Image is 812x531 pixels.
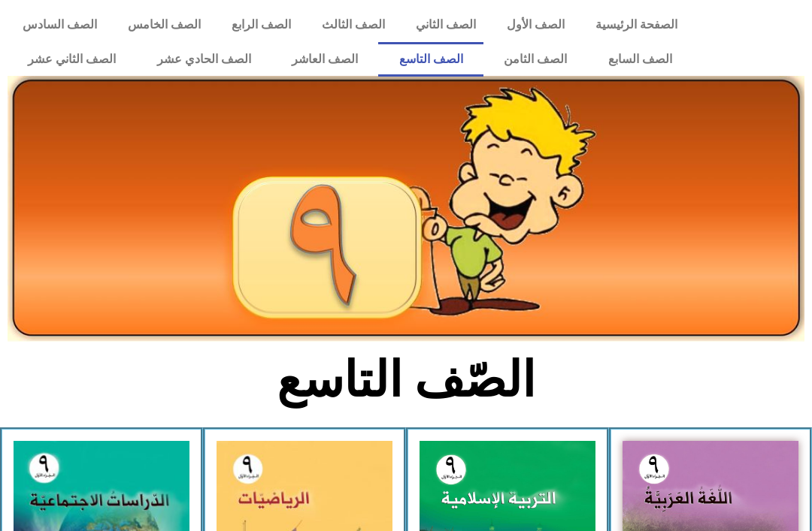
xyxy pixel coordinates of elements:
[271,42,379,77] a: الصف العاشر
[491,8,580,42] a: الصف الأول
[217,8,307,42] a: الصف الرابع
[307,8,401,42] a: الصف الثالث
[483,42,588,77] a: الصف الثامن
[8,8,113,42] a: الصف السادس
[378,42,483,77] a: الصف التاسع
[8,42,137,77] a: الصف الثاني عشر
[113,8,217,42] a: الصف الخامس
[580,8,692,42] a: الصفحة الرئيسية
[587,42,692,77] a: الصف السابع
[400,8,491,42] a: الصف الثاني
[136,42,271,77] a: الصف الحادي عشر
[158,351,655,409] h2: الصّف التاسع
